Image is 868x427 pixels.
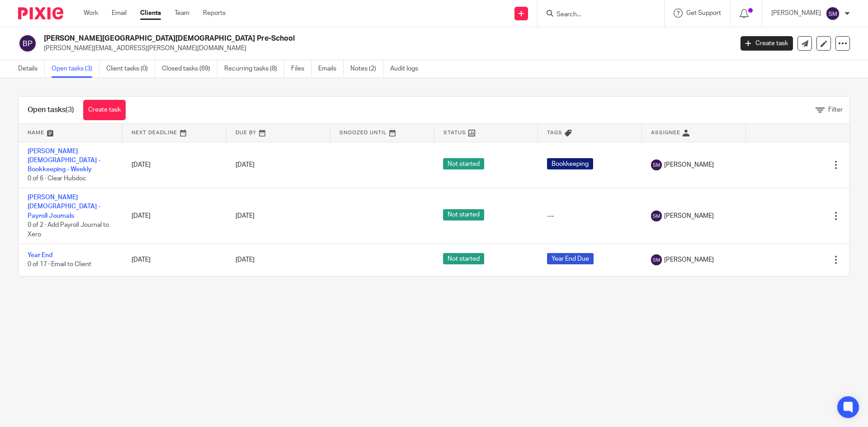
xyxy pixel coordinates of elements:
a: Closed tasks (69) [162,60,217,78]
a: Clients [140,9,161,18]
span: Snoozed Until [340,130,387,135]
img: Pixie [18,7,63,19]
span: [DATE] [236,257,255,263]
input: Search [556,11,637,19]
td: [DATE] [123,142,226,188]
a: Emails [318,60,344,78]
a: [PERSON_NAME] [DEMOGRAPHIC_DATA] - Bookkeeping - Weekly [28,148,100,173]
a: Client tasks (0) [106,60,155,78]
span: 0 of 17 · Email to Client [28,261,91,267]
img: svg%3E [18,34,37,53]
p: [PERSON_NAME][EMAIL_ADDRESS][PERSON_NAME][DOMAIN_NAME] [44,44,727,53]
a: Details [18,60,45,78]
td: [DATE] [123,188,226,244]
span: Not started [443,253,484,264]
a: Create task [741,36,793,51]
span: Not started [443,209,484,221]
a: Work [84,9,98,18]
span: (3) [66,106,74,113]
a: Open tasks (3) [52,60,99,78]
span: Year End Due [547,253,594,264]
h1: Open tasks [28,105,74,115]
a: Email [112,9,127,18]
span: [DATE] [236,213,255,219]
span: Not started [443,158,484,169]
span: [PERSON_NAME] [664,255,714,264]
img: svg%3E [651,211,662,221]
span: Filter [828,107,843,113]
span: [DATE] [236,162,255,168]
a: Create task [83,100,126,120]
span: Bookkeeping [547,158,593,169]
a: Notes (2) [350,60,383,78]
a: [PERSON_NAME] [DEMOGRAPHIC_DATA] - Payroll Journals [28,194,100,219]
img: svg%3E [826,6,840,21]
a: Year End [28,252,52,258]
a: Audit logs [390,60,425,78]
span: 0 of 2 · Add Payroll Journal to Xero [28,222,109,238]
span: 0 of 6 · Clear Hubdoc [28,176,86,182]
a: Files [291,60,311,78]
h2: [PERSON_NAME][GEOGRAPHIC_DATA][DEMOGRAPHIC_DATA] Pre-School [44,34,590,43]
img: svg%3E [651,160,662,170]
p: [PERSON_NAME] [771,9,821,18]
span: Get Support [686,10,721,16]
a: Recurring tasks (8) [224,60,284,78]
img: svg%3E [651,254,662,265]
a: Team [175,9,189,18]
span: [PERSON_NAME] [664,211,714,221]
a: Reports [203,9,226,18]
span: [PERSON_NAME] [664,160,714,169]
div: --- [547,211,633,221]
span: Status [443,130,466,135]
span: Tags [547,130,562,135]
td: [DATE] [123,244,226,276]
